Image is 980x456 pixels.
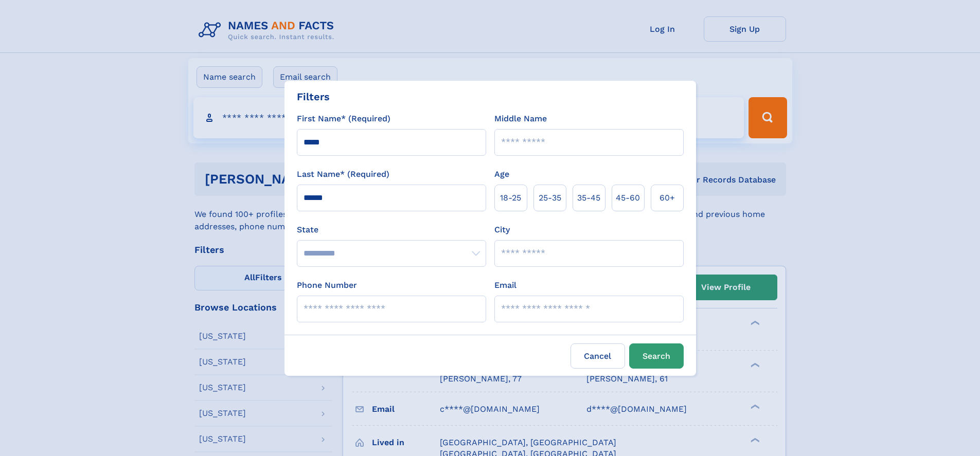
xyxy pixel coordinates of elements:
[660,192,675,204] span: 60+
[539,192,561,204] span: 25‑35
[500,192,521,204] span: 18‑25
[629,343,684,369] button: Search
[494,279,516,291] label: Email
[494,168,509,180] label: Age
[616,192,640,204] span: 45‑60
[297,113,390,125] label: First Name* (Required)
[577,192,600,204] span: 35‑45
[494,113,547,125] label: Middle Name
[571,343,625,369] label: Cancel
[297,224,486,236] label: State
[297,89,330,104] div: Filters
[297,279,357,291] label: Phone Number
[494,224,510,236] label: City
[297,168,389,180] label: Last Name* (Required)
